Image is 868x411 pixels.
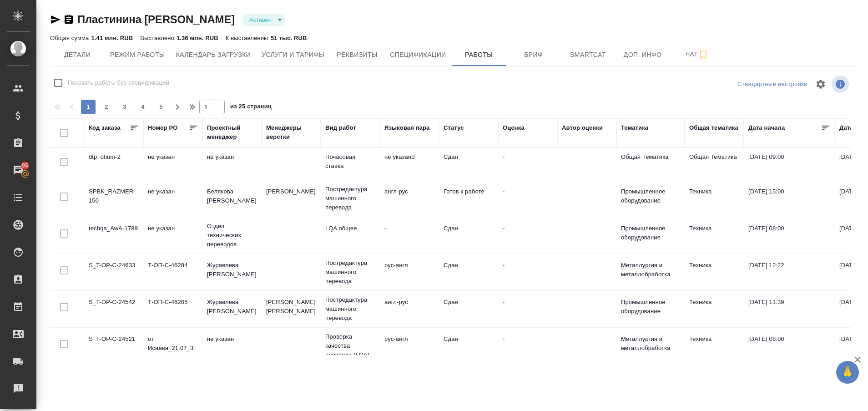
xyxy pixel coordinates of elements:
[202,217,262,254] td: Отдел технических переводов
[832,76,851,93] span: Посмотреть информацию
[202,148,262,180] td: не указан
[143,330,202,362] td: от Исаева_21.07_3
[390,49,446,61] span: Спецификации
[154,100,168,114] button: 5
[380,293,439,325] td: англ-рус
[242,14,285,26] div: Активен
[84,293,143,325] td: S_T-OP-C-24542
[177,35,218,41] p: 1.36 млн. RUB
[744,330,835,362] td: [DATE] 08:00
[154,102,168,112] span: 5
[562,123,603,132] div: Автор оценки
[84,148,143,180] td: dtp_otium-2
[512,49,555,61] span: Бриф
[503,188,505,195] a: -
[68,78,169,87] span: Показать работы без спецификаций
[380,183,439,214] td: англ-рус
[84,256,143,288] td: S_T-OP-C-24633
[63,14,74,25] button: Скопировать ссылку
[744,183,835,214] td: [DATE] 15:00
[325,185,375,212] p: Постредактура машинного перевода
[380,219,439,251] td: -
[271,35,307,41] p: 51 тыс. RUB
[735,77,810,91] div: split button
[380,256,439,288] td: рус-англ
[689,123,738,132] div: Общая тематика
[262,293,321,325] td: [PERSON_NAME] [PERSON_NAME]
[384,123,430,132] div: Языковая пара
[810,73,832,95] span: Настроить таблицу
[621,123,648,132] div: Тематика
[110,49,165,61] span: Режим работы
[380,148,439,180] td: не указано
[16,161,34,170] span: 95
[439,256,498,288] td: Сдан
[503,225,505,232] a: -
[99,102,114,112] span: 2
[325,332,375,360] p: Проверка качества перевода (LQA)
[143,183,202,214] td: не указан
[621,152,680,162] p: Общая Тематика
[744,293,835,325] td: [DATE] 11:39
[744,256,835,288] td: [DATE] 12:22
[380,330,439,362] td: рус-англ
[117,100,132,114] button: 3
[439,293,498,325] td: Сдан
[99,100,114,114] button: 2
[226,35,271,41] p: К выставлению
[143,293,202,325] td: Т-ОП-С-46205
[439,219,498,251] td: Сдан
[503,153,505,160] a: -
[202,256,262,288] td: Журавлева [PERSON_NAME]
[136,102,150,112] span: 4
[685,293,744,325] td: Техника
[2,159,34,182] a: 95
[840,363,855,382] span: 🙏
[748,123,785,132] div: Дата начала
[143,148,202,180] td: не указан
[56,49,99,61] span: Детали
[439,148,498,180] td: Сдан
[148,123,177,132] div: Номер PO
[621,187,680,205] p: Промышленное оборудование
[335,49,379,61] span: Реквизиты
[202,183,262,214] td: Белякова [PERSON_NAME]
[503,123,525,132] div: Оценка
[91,35,133,41] p: 1.41 млн. RUB
[685,219,744,251] td: Техника
[325,295,375,323] p: Постредактура машинного перевода
[325,224,375,233] p: LQA общее
[621,261,680,279] p: Металлургия и металлобработка
[325,152,375,171] p: Почасовая ставка
[117,102,132,112] span: 3
[325,259,375,286] p: Постредактура машинного перевода
[676,49,719,60] span: Чат
[566,49,610,61] span: Smartcat
[77,13,235,25] a: Пластинина [PERSON_NAME]
[457,49,501,61] span: Работы
[262,183,321,214] td: [PERSON_NAME]
[503,262,505,269] a: -
[143,219,202,251] td: не указан
[89,123,121,132] div: Код заказа
[685,256,744,288] td: Техника
[266,123,316,142] div: Менеджеры верстки
[262,49,324,61] span: Услуги и тарифы
[207,123,257,142] div: Проектный менеджер
[230,101,272,114] span: из 25 страниц
[84,330,143,362] td: S_T-OP-C-24521
[685,330,744,362] td: Техника
[202,330,262,362] td: не указан
[744,219,835,251] td: [DATE] 08:00
[84,183,143,214] td: SPBK_RAZMER-150
[325,123,356,132] div: Вид работ
[621,298,680,316] p: Промышленное оборудование
[621,49,665,61] span: Доп. инфо
[50,35,91,41] p: Общая сумма
[247,16,274,24] button: Активен
[698,49,709,60] svg: Подписаться
[50,14,61,25] button: Скопировать ссылку для ЯМессенджера
[143,256,202,288] td: Т-ОП-С-46284
[685,183,744,214] td: Техника
[439,330,498,362] td: Сдан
